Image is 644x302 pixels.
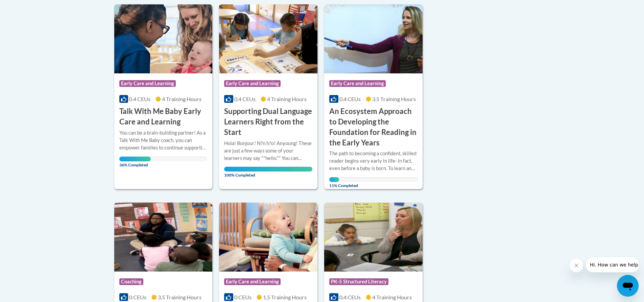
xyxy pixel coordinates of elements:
[329,278,388,285] span: PK-5 Structured Literacy
[119,129,208,152] div: You can be a brain-building partner! As a Talk With Me Baby coach, you can empower families to co...
[267,96,307,102] span: 4 Training Hours
[224,106,312,137] h3: Supporting Dual Language Learners Right from the Start
[129,294,146,300] span: 0 CEUs
[219,203,317,272] img: Course Logo
[224,167,312,178] span: 100% Completed
[263,294,307,300] span: 1.5 Training Hours
[119,80,176,87] span: Early Care and Learning
[329,106,418,148] h3: An Ecosystem Approach to Developing the Foundation for Reading in the Early Years
[329,177,339,182] div: Your progress
[119,157,151,161] div: Your progress
[329,150,418,172] div: The path to becoming a confident, skilled reader begins very early in life- in fact, even before ...
[339,96,361,102] span: 0.4 CEUs
[114,4,213,189] a: Course LogoEarly Care and Learning0.4 CEUs4 Training Hours Talk With Me Baby Early Care and Learn...
[162,96,201,102] span: 4 Training Hours
[329,177,339,188] span: 11% Completed
[219,4,317,73] img: Course Logo
[324,203,423,272] img: Course Logo
[570,259,583,272] iframe: Close message
[224,140,312,162] div: Hola! Bonjour! N?n h?o! Anyoung! These are just a few ways some of your learners may say ""hello....
[224,278,281,285] span: Early Care and Learning
[324,4,423,189] a: Course LogoEarly Care and Learning0.4 CEUs3.5 Training Hours An Ecosystem Approach to Developing ...
[119,278,143,285] span: Coaching
[119,106,208,127] h3: Talk With Me Baby Early Care and Learning
[372,294,412,300] span: 4 Training Hours
[219,4,317,189] a: Course LogoEarly Care and Learning0.4 CEUs4 Training Hours Supporting Dual Language Learners Righ...
[129,96,150,102] span: 0.4 CEUs
[339,294,361,300] span: 0.4 CEUs
[114,203,213,272] img: Course Logo
[158,294,201,300] span: 3.5 Training Hours
[4,5,55,10] span: Hi. How can we help?
[324,4,423,73] img: Course Logo
[329,80,386,87] span: Early Care and Learning
[586,257,639,272] iframe: Message from company
[234,294,252,300] span: 0 CEUs
[372,96,416,102] span: 3.5 Training Hours
[234,96,256,102] span: 0.4 CEUs
[224,167,312,171] div: Your progress
[224,80,281,87] span: Early Care and Learning
[119,157,151,167] span: 36% Completed
[114,4,213,73] img: Course Logo
[617,275,639,297] iframe: Button to launch messaging window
